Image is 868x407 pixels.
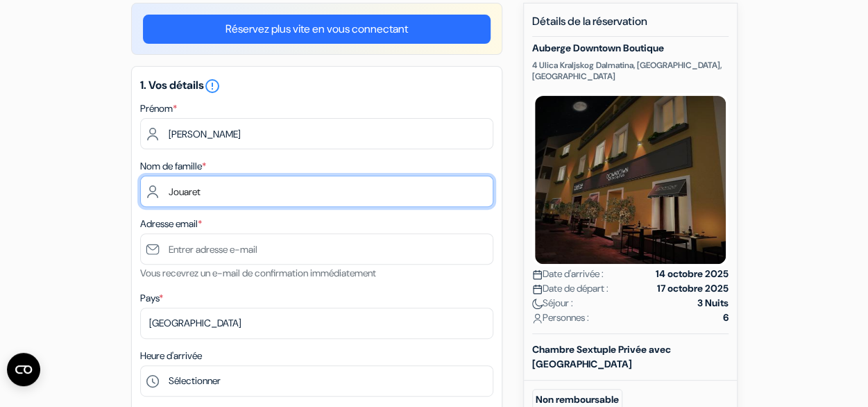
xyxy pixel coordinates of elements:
[532,313,543,324] img: user_icon.svg
[204,78,221,92] a: error_outline
[656,267,729,281] strong: 14 octobre 2025
[140,217,202,231] label: Adresse email
[532,269,543,280] img: calendar.svg
[532,296,573,310] span: Séjour :
[532,267,604,281] span: Date d'arrivée :
[143,15,491,44] a: Réservez plus vite en vous connectant
[204,78,221,94] i: error_outline
[532,299,543,309] img: moon.svg
[140,78,493,94] h5: 1. Vos détails
[723,310,729,325] strong: 6
[532,42,729,54] h5: Auberge Downtown Boutique
[140,101,177,116] label: Prénom
[140,267,376,279] small: Vous recevrez un e-mail de confirmation immédiatement
[140,176,493,207] input: Entrer le nom de famille
[140,159,206,174] label: Nom de famille
[532,281,609,296] span: Date de départ :
[532,343,671,370] b: Chambre Sextuple Privée avec [GEOGRAPHIC_DATA]
[7,353,40,386] button: Ouvrir le widget CMP
[140,349,202,363] label: Heure d'arrivée
[532,310,589,325] span: Personnes :
[532,284,543,294] img: calendar.svg
[532,60,729,82] p: 4 Ulica Kraljskog Dalmatina, [GEOGRAPHIC_DATA], [GEOGRAPHIC_DATA]
[140,233,493,265] input: Entrer adresse e-mail
[140,291,163,306] label: Pays
[532,15,729,37] h5: Détails de la réservation
[140,118,493,149] input: Entrez votre prénom
[697,296,729,310] strong: 3 Nuits
[657,281,729,296] strong: 17 octobre 2025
